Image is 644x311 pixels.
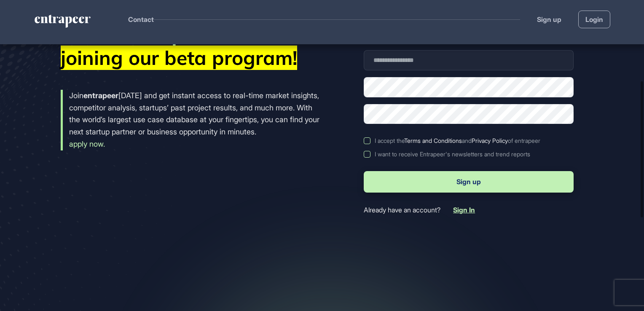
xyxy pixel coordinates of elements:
[61,46,297,70] mark: joining our beta program!
[578,11,610,28] a: Login
[453,206,475,214] span: Sign In
[404,137,462,144] a: Terms and Conditions
[472,137,508,144] a: Privacy Policy
[537,14,561,24] a: Sign up
[375,137,540,144] div: I accept the and of entrapeer
[69,139,105,148] a: apply now.
[364,171,574,193] button: Sign up
[83,91,118,100] strong: entrapeer
[375,151,530,158] div: I want to receive Entrapeer's newsletters and trend reports
[128,14,154,25] button: Contact
[69,91,319,136] span: Join [DATE] and get instant access to real-time market insights, competitor analysis, startups’ p...
[34,15,91,31] a: entrapeer-logo
[453,206,475,214] a: Sign In
[364,206,440,214] span: Already have an account?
